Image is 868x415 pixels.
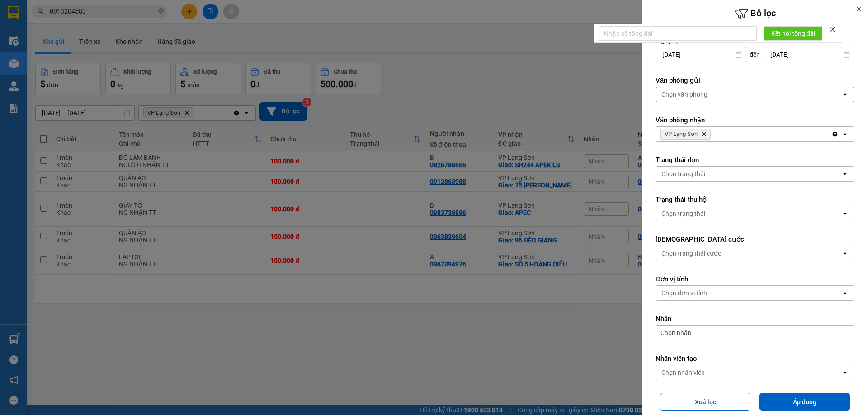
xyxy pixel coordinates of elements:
[750,50,760,59] span: đến
[771,28,815,38] span: Kết nối tổng đài
[841,131,849,138] svg: open
[661,169,705,178] div: Chọn trạng thái
[712,130,713,139] input: Selected VP Lạng Sơn.
[660,328,691,337] span: Chọn nhãn
[759,393,850,411] button: Áp dụng
[841,250,849,257] svg: open
[656,47,746,62] input: Select a date.
[656,275,854,284] label: Đơn vị tính
[660,129,711,140] span: VP Lạng Sơn, close by backspace
[599,26,757,41] input: Nhập số tổng đài
[841,170,849,177] svg: open
[661,209,705,218] div: Chọn trạng thái
[764,26,822,41] button: Kết nối tổng đài
[830,26,836,33] span: close
[665,131,698,138] span: VP Lạng Sơn
[841,91,849,98] svg: open
[661,90,708,99] div: Chọn văn phòng
[642,7,868,21] h6: Bộ lọc
[656,155,854,164] label: Trạng thái đơn
[661,368,705,377] div: Chọn nhân viên
[841,289,849,297] svg: open
[656,76,854,85] label: Văn phòng gửi
[701,131,707,137] svg: Delete
[841,369,849,376] svg: open
[661,289,707,298] div: Chọn đơn vị tính
[661,249,721,258] div: Chọn trạng thái cước
[656,116,854,125] label: Văn phòng nhận
[831,131,839,138] svg: Clear all
[656,195,854,204] label: Trạng thái thu hộ
[660,393,750,411] button: Xoá lọc
[841,210,849,217] svg: open
[656,354,854,363] label: Nhân viên tạo
[764,47,854,62] input: Select a date.
[656,314,854,323] label: Nhãn
[656,235,854,244] label: [DEMOGRAPHIC_DATA] cước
